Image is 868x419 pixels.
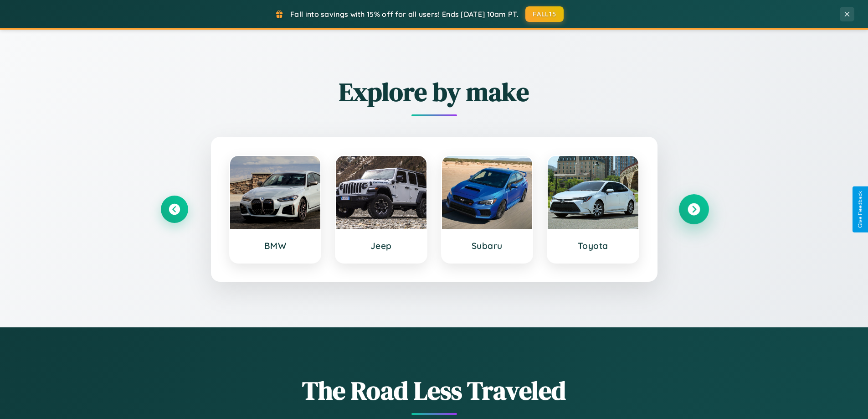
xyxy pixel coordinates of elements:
[857,191,863,228] div: Give Feedback
[239,240,312,251] h3: BMW
[451,240,524,251] h3: Subaru
[161,373,708,408] h1: The Road Less Traveled
[290,10,519,19] span: Fall into savings with 15% off for all users! Ends [DATE] 10am PT.
[345,240,417,251] h3: Jeep
[161,74,708,109] h2: Explore by make
[557,240,629,251] h3: Toyota
[525,6,564,22] button: FALL15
